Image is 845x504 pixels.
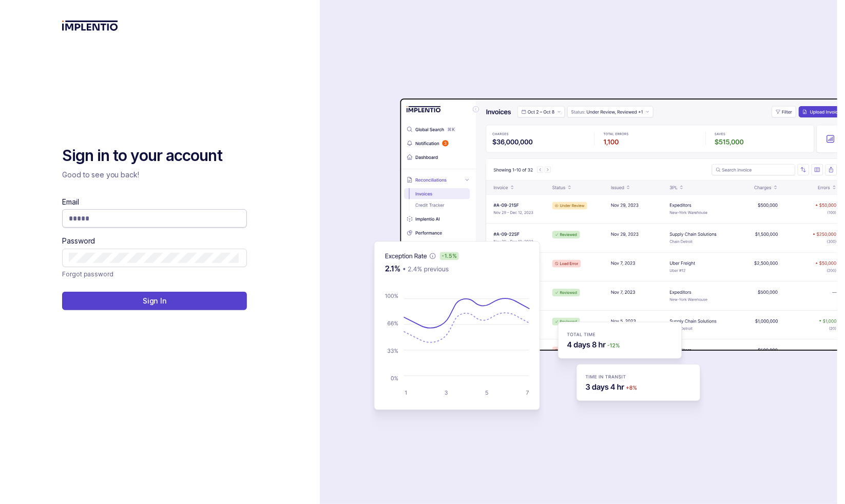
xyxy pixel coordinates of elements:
label: Password [62,236,95,246]
p: Good to see you back! [62,170,247,180]
a: Link Forgot password [62,269,113,279]
button: Sign In [62,292,247,310]
p: Forgot password [62,269,113,279]
label: Email [62,197,79,207]
img: logo [62,21,118,31]
p: Sign In [143,296,167,306]
h2: Sign in to your account [62,146,247,166]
